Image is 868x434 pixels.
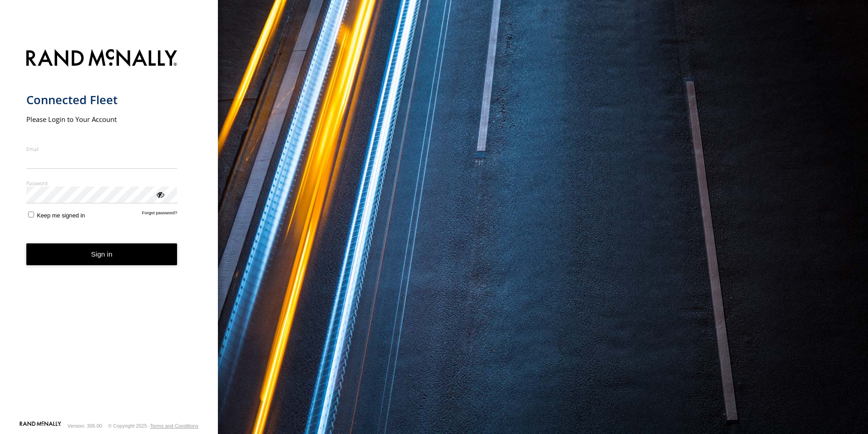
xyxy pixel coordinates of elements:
[142,210,178,219] a: Forgot password?
[26,115,178,124] h2: Please Login to Your Account
[26,44,192,420] form: main
[28,212,34,217] input: Keep me signed in
[26,47,178,71] img: Rand McNally
[108,423,198,429] div: © Copyright 2025 -
[26,92,178,107] h1: Connected Fleet
[37,212,85,219] span: Keep me signed in
[20,421,61,430] a: Visit our Website
[150,423,198,429] a: Terms and Conditions
[26,243,178,266] button: Sign in
[26,180,178,187] label: Password
[68,423,102,429] div: Version: 306.00
[155,190,164,199] div: ViewPassword
[26,146,178,152] label: Email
